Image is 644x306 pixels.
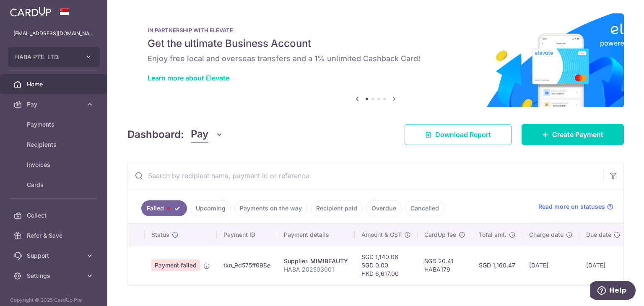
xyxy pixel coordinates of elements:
h5: Get the ultimate Business Account [148,37,604,50]
img: Renovation banner [127,13,624,107]
span: Amount & GST [361,231,402,239]
span: Due date [586,231,611,239]
span: Payment failed [151,259,200,271]
th: Payment ID [217,224,277,246]
span: Recipients [27,140,82,149]
span: Refer & Save [27,231,82,240]
span: Support [27,252,82,260]
span: Read more on statuses [538,202,605,211]
span: Download Report [435,130,491,140]
a: Recipient paid [311,200,363,216]
span: CardUp fee [424,231,456,239]
button: HABA PTE. LTD. [8,47,100,67]
span: Status [151,231,169,239]
th: Payment details [277,224,355,246]
a: Learn more about Elevate [148,74,229,82]
span: Pay [191,127,208,143]
span: Settings [27,272,82,280]
a: Cancelled [405,200,444,216]
td: SGD 1,140.06 SGD 0.00 HKD 6,617.00 [355,246,418,285]
a: Payments on the way [234,200,307,216]
td: [DATE] [579,246,627,285]
input: Search by recipient name, payment id or reference [128,162,603,189]
a: Download Report [405,124,512,145]
span: Collect [27,211,82,220]
a: Failed [141,200,187,216]
span: HABA PTE. LTD. [15,53,77,61]
h6: Enjoy free local and overseas transfers and a 1% unlimited Cashback Card! [148,54,604,64]
span: Total amt. [479,231,506,239]
img: CardUp [10,7,51,17]
p: [EMAIL_ADDRESS][DOMAIN_NAME] [13,29,94,38]
td: txn_9d575ff098e [217,246,277,285]
div: Supplier. MIMIBEAUTY [284,257,348,265]
a: Create Payment [522,124,624,145]
td: SGD 20.41 HABA179 [418,246,472,285]
a: Overdue [366,200,402,216]
span: Pay [27,100,82,109]
td: [DATE] [522,246,579,285]
a: Read more on statuses [538,202,613,211]
iframe: Opens a widget where you can find more information [590,281,636,302]
span: Home [27,80,82,88]
p: HABA 202503001 [284,265,348,274]
td: SGD 1,160.47 [472,246,522,285]
p: IN PARTNERSHIP WITH ELEVATE [148,27,604,34]
span: Charge date [529,231,563,239]
button: Pay [191,127,223,143]
h4: Dashboard: [127,127,184,142]
a: Upcoming [190,200,231,216]
span: Payments [27,120,82,129]
span: Create Payment [552,130,603,140]
span: Invoices [27,161,82,169]
span: Cards [27,181,82,189]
